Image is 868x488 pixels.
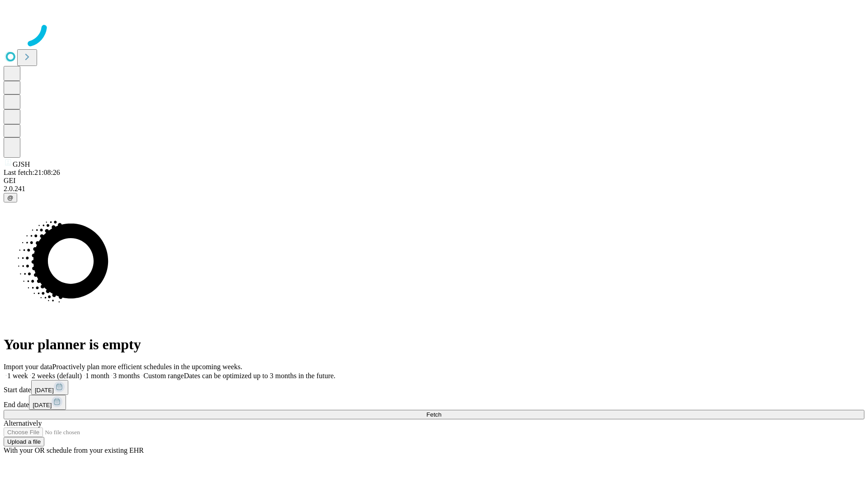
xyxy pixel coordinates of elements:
[85,372,109,380] span: 1 month
[13,160,30,168] span: GJSH
[4,193,17,202] button: @
[4,446,144,454] span: With your OR schedule from your existing EHR
[143,372,184,380] span: Custom range
[426,411,441,418] span: Fetch
[35,387,54,394] span: [DATE]
[7,372,28,380] span: 1 week
[113,372,140,380] span: 3 months
[4,395,864,410] div: End date
[32,372,82,380] span: 2 weeks (default)
[4,336,864,353] h1: Your planner is empty
[7,194,14,201] span: @
[184,372,335,380] span: Dates can be optimized up to 3 months in the future.
[4,185,864,193] div: 2.0.241
[31,380,68,395] button: [DATE]
[4,419,42,427] span: Alternatively
[33,402,52,408] span: [DATE]
[4,363,52,371] span: Import your data
[52,363,242,371] span: Proactively plan more efficient schedules in the upcoming weeks.
[4,380,864,395] div: Start date
[4,169,60,176] span: Last fetch: 21:08:26
[4,177,864,185] div: GEI
[4,410,864,419] button: Fetch
[29,395,66,410] button: [DATE]
[4,437,44,446] button: Upload a file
